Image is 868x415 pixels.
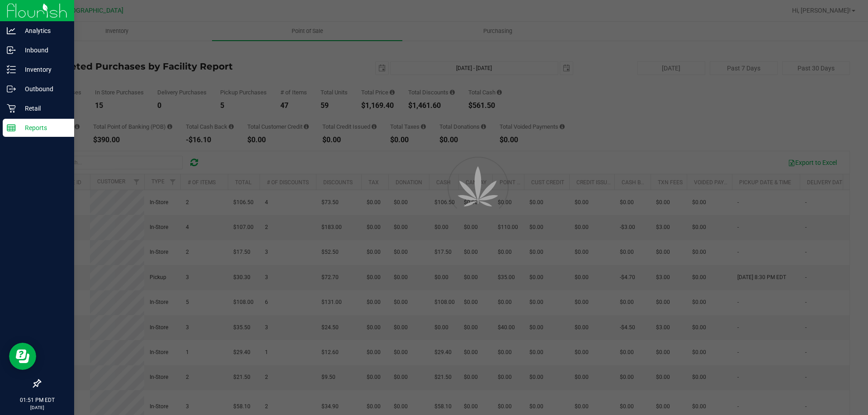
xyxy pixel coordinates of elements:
[7,26,16,35] inline-svg: Analytics
[7,84,16,93] inline-svg: Outbound
[4,404,70,411] p: [DATE]
[16,84,70,94] p: Outbound
[16,64,70,75] p: Inventory
[16,103,70,114] p: Retail
[9,343,36,370] iframe: Resource center
[7,46,16,55] inline-svg: Inbound
[16,45,70,56] p: Inbound
[16,25,70,36] p: Analytics
[7,65,16,74] inline-svg: Inventory
[16,122,70,133] p: Reports
[7,123,16,132] inline-svg: Reports
[7,104,16,113] inline-svg: Retail
[4,396,70,404] p: 01:51 PM EDT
